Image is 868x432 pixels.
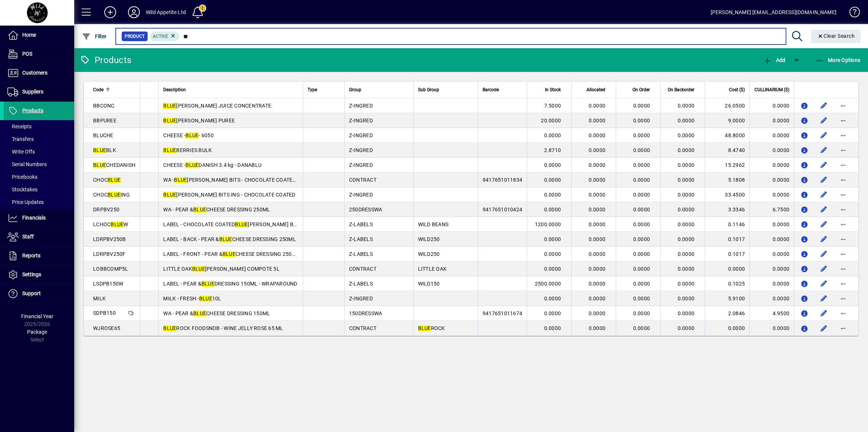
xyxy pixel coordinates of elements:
[418,86,439,94] span: Sub Group
[544,177,561,183] span: 0.0000
[589,103,606,109] span: 0.0000
[678,310,695,316] span: 0.0000
[163,266,280,272] span: LITTLE OAK [PERSON_NAME] COMPOTE 5L
[532,86,568,94] div: In Stock
[174,177,187,183] em: BLUE
[818,248,830,260] button: Edit
[153,34,168,39] span: Active
[837,278,849,290] button: More options
[818,307,830,319] button: Edit
[621,86,657,94] div: On Order
[163,132,214,138] span: CHEESE - - 6050
[837,233,849,245] button: More options
[93,207,119,212] span: DRPBV250
[678,118,695,123] span: 0.0000
[544,236,561,242] span: 0.0000
[586,86,605,94] span: Allocated
[544,147,561,153] span: 2.8710
[93,325,120,331] span: WJROSE65
[483,207,522,212] span: 9417651010424
[93,221,128,227] span: LCHOC W
[235,221,248,227] em: BLUE
[749,98,794,113] td: 0.0000
[817,33,855,39] span: Clear Search
[418,86,473,94] div: Sub Group
[749,247,794,261] td: 0.0000
[93,132,114,138] span: BLUCHE
[633,147,650,153] span: 0.0000
[163,86,298,94] div: Description
[749,217,794,232] td: 0.0000
[349,236,373,242] span: Z-LABELS
[837,248,849,260] button: More options
[4,158,74,171] a: Serial Numbers
[811,30,861,43] button: Clear
[633,325,650,331] span: 0.0000
[349,118,373,123] span: Z-INGRED
[163,86,186,94] span: Description
[163,162,262,168] span: CHEESE - DANISH 3.4 kg - DANABLU
[150,32,180,41] mat-chip: Activation Status: Active
[705,261,749,276] td: 0.0000
[7,174,37,180] span: Pricebooks
[93,86,103,94] span: Code
[837,100,849,112] button: More options
[678,192,695,198] span: 0.0000
[589,207,606,212] span: 0.0000
[633,118,650,123] span: 0.0000
[418,236,440,242] span: WILD250
[4,171,74,183] a: Pricebooks
[163,207,270,212] span: WA - PEAR & CHEESE DRESSING 250ML
[349,192,373,198] span: Z-INGRED
[108,192,121,198] em: BLUE
[163,103,176,109] em: BLUE
[705,217,749,232] td: 0.1146
[705,128,749,143] td: 48.8000
[308,86,340,94] div: Type
[22,253,40,258] span: Reports
[544,132,561,138] span: 0.0000
[818,144,830,156] button: Edit
[349,296,373,301] span: Z-INGRED
[633,162,650,168] span: 0.0000
[163,118,235,123] span: [PERSON_NAME] PUREE
[4,266,74,284] a: Settings
[93,86,135,94] div: Code
[589,281,606,287] span: 0.0000
[818,129,830,141] button: Edit
[541,118,561,123] span: 20.0000
[837,174,849,186] button: More options
[633,192,650,198] span: 0.0000
[146,6,186,18] div: Wild Appetite Ltd
[483,177,522,183] span: 9417651011834
[837,322,849,334] button: More options
[678,296,695,301] span: 0.0000
[93,162,135,168] span: CHEDANISH
[349,325,377,331] span: CONTRACT
[4,183,74,196] a: Stocktakes
[705,158,749,172] td: 15.2962
[349,162,373,168] span: Z-INGRED
[761,53,787,67] button: Add
[4,209,74,227] a: Financials
[93,192,130,198] span: CHOC ING
[837,144,849,156] button: More options
[22,70,47,76] span: Customers
[749,261,794,276] td: 0.0000
[4,145,74,158] a: Write Offs
[223,251,236,257] em: BLUE
[589,221,606,227] span: 0.0000
[93,147,106,153] em: BLUE
[163,192,176,198] em: BLUE
[749,158,794,172] td: 0.0000
[633,296,650,301] span: 0.0000
[589,192,606,198] span: 0.0000
[837,189,849,201] button: More options
[818,159,830,171] button: Edit
[589,177,606,183] span: 0.0000
[4,247,74,265] a: Reports
[349,221,373,227] span: Z-LABELS
[837,115,849,126] button: More options
[108,177,121,183] em: BLUE
[705,202,749,217] td: 3.3346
